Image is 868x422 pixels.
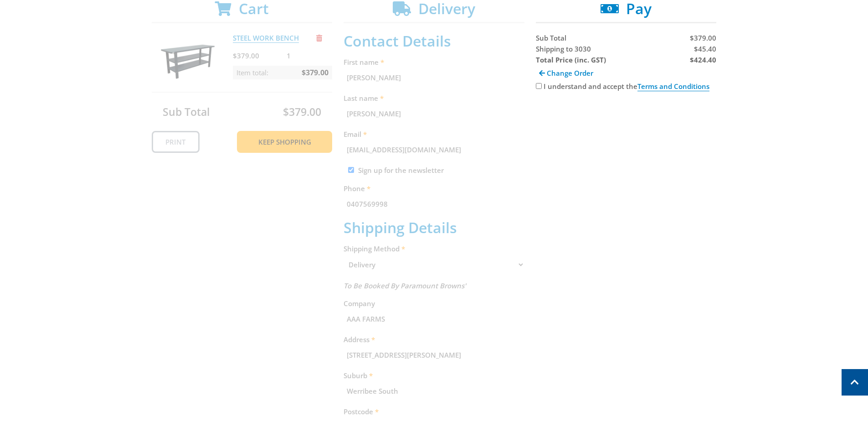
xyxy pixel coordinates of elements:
a: Terms and Conditions [637,82,709,91]
span: Change Order [547,68,593,78]
input: Please accept the terms and conditions. [536,83,542,89]
span: $45.40 [694,44,716,53]
span: $379.00 [690,33,716,42]
span: Shipping to 3030 [536,44,591,53]
strong: Total Price (inc. GST) [536,55,606,64]
strong: $424.40 [690,55,716,64]
a: Change Order [536,65,596,81]
label: I understand and accept the [544,82,709,91]
span: Sub Total [536,33,566,42]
